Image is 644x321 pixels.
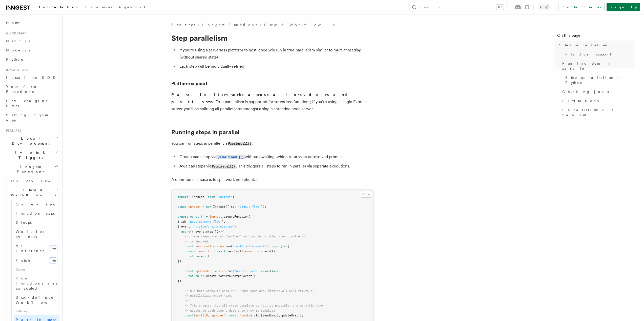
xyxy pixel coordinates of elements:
span: .createFunction [222,215,248,218]
span: ( [243,250,245,253]
span: : [234,205,236,209]
p: . True parallelism is supported for serverless functions; if you’re using a single Express server... [171,91,374,112]
a: Chunking jobs [560,87,634,96]
span: "update-user" [234,269,257,273]
a: Your first Functions [4,82,59,96]
a: Overview [14,200,59,209]
span: updateUser]); [280,314,303,317]
span: sendEmail [195,244,211,248]
span: "inngest" [217,195,233,199]
span: inngest [188,205,201,209]
span: const [185,314,194,317]
span: step }) [206,230,218,233]
span: db [201,274,204,278]
span: AgentKit [118,5,145,9]
button: Toggle dark mode [538,4,550,10]
a: Node.js [4,46,59,55]
span: , [204,230,206,233]
span: Home [6,20,20,25]
a: Home [4,18,59,27]
li: Await all steps via . This triggers all steps to run in parallel via separate executions. [178,163,374,170]
span: Limitations [562,98,599,103]
span: } [222,220,224,223]
span: // parallelized state here. [185,294,233,297]
span: .run [225,269,233,273]
span: }); [178,259,183,263]
a: Platform support [171,80,207,87]
span: , [208,314,210,317]
code: [DOMAIN_NAME]() [216,155,245,159]
li: Each step will be individually retried [178,63,374,70]
button: Steps & Workflows [9,185,59,200]
span: = [213,244,215,248]
span: step [218,269,225,273]
span: // Run both steps in parallel. Once complete, Promise.all will return all [185,289,316,293]
span: sendEmail [227,250,243,253]
span: .all [252,314,259,317]
span: Events & Triggers [4,150,55,160]
button: Copy [360,191,372,198]
span: const [185,244,194,248]
span: (event); [241,274,256,278]
span: [ [194,314,195,317]
span: // This ensures that all steps complete as fast as possible, and we still have [185,304,323,307]
span: Promise [240,314,252,317]
span: Step parallelism [559,43,607,48]
span: , [224,220,225,223]
span: Platform support [565,52,611,57]
span: , [279,314,280,317]
span: () [280,244,284,248]
a: AgentKit [115,2,148,14]
span: => [284,244,287,248]
p: A common use case is to split work into chunks: [171,176,374,183]
a: Parallelism vs fan-out [560,105,634,120]
span: ] [224,314,225,317]
span: Inngest tour [4,68,28,72]
span: Sleeps [16,220,32,224]
a: User-defined Workflows [14,293,59,307]
button: Search...⌘K [409,3,507,11]
a: Leveraging Steps [4,96,59,110]
span: // is invoked. [185,240,210,243]
span: Running steps in parallel [562,61,634,71]
a: Python [4,55,59,64]
span: import [178,195,188,199]
span: "stripe/charge.created" [194,225,234,228]
span: .email); [263,250,277,253]
a: How Functions are executed [14,274,59,293]
a: Sleeps [14,218,59,227]
span: Your first Functions [6,85,36,94]
span: fn [201,215,204,218]
li: Create each step via without awaiting, which returns an unresolved promise. [178,153,374,161]
span: () [270,269,273,273]
span: // These steps are not `awaited` and run in parallel when Promise.all [185,235,307,238]
span: Node.js [6,48,30,52]
span: { event [178,225,190,228]
p: You can run steps in parallel via : [171,140,374,147]
span: "signup-flow" [238,205,261,209]
a: Setting up your app [4,110,59,125]
span: , [236,225,238,228]
a: Wait for events [14,227,59,241]
span: .updateUserWithCharge [204,274,241,278]
span: ( [231,244,233,248]
span: = [206,215,208,218]
a: Running steps in parallel [171,129,239,136]
a: Limitations [560,96,634,105]
strong: Parallelism works across all providers and platforms [171,92,351,104]
span: async [261,269,270,273]
span: "confirmation-email" [233,244,268,248]
span: data [256,250,263,253]
span: updateUser [195,269,213,273]
a: Inngest Functions [202,22,257,27]
span: Fetch [16,258,30,262]
span: from [208,195,215,199]
span: }); [261,205,266,209]
span: : [190,225,192,228]
h1: Step parallelism [171,33,374,43]
span: export [178,215,188,218]
h4: On this page [557,32,634,41]
span: Chunking jobs [562,89,609,94]
span: emailID; [199,254,213,258]
span: { [277,269,279,273]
